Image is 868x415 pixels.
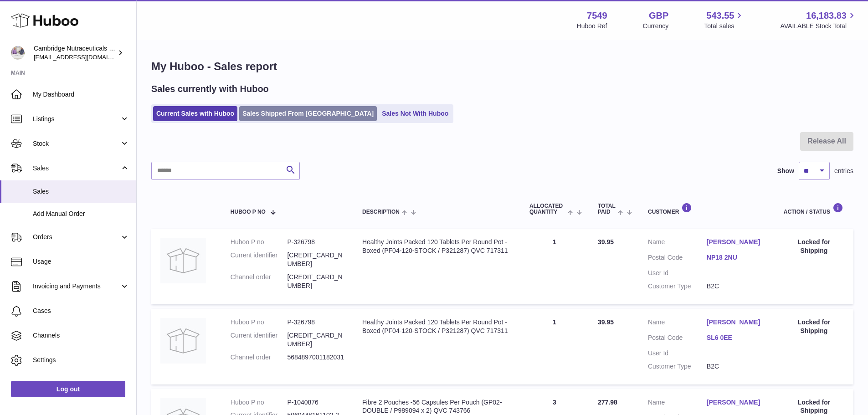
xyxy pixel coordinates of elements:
[834,167,853,175] span: entries
[33,115,120,123] span: Listings
[707,282,765,291] dd: B2C
[151,83,269,95] h2: Sales currently with Huboo
[598,238,614,246] span: 39.95
[780,10,857,31] a: 16,183.83 AVAILABLE Stock Total
[648,238,707,249] dt: Name
[33,356,129,364] span: Settings
[33,282,120,291] span: Invoicing and Payments
[33,90,129,99] span: My Dashboard
[33,307,129,315] span: Cases
[151,59,853,74] h1: My Huboo - Sales report
[33,233,120,241] span: Orders
[231,331,288,348] dt: Current identifier
[33,139,120,148] span: Stock
[598,203,616,215] span: Total paid
[806,10,847,22] span: 16,183.83
[598,318,614,326] span: 39.95
[287,273,344,290] dd: [CREDIT_CARD_NUMBER]
[287,398,344,407] dd: P-1040876
[33,257,129,266] span: Usage
[231,398,288,407] dt: Huboo P no
[33,164,120,173] span: Sales
[780,22,857,31] span: AVAILABLE Stock Total
[33,331,129,340] span: Channels
[648,333,707,344] dt: Postal Code
[707,398,765,407] a: [PERSON_NAME]
[704,10,745,31] a: 543.55 Total sales
[704,22,745,31] span: Total sales
[649,10,668,22] strong: GBP
[707,362,765,371] dd: B2C
[362,318,511,335] div: Healthy Joints Packed 120 Tablets Per Round Pot - Boxed (PF04-120-STOCK / P321287) QVC 717311
[784,238,844,255] div: Locked for Shipping
[231,353,288,362] dt: Channel order
[577,22,607,31] div: Huboo Ref
[784,203,844,215] div: Action / Status
[707,253,765,262] a: NP18 2NU
[784,318,844,335] div: Locked for Shipping
[643,22,669,31] div: Currency
[231,209,266,215] span: Huboo P no
[648,203,765,215] div: Customer
[287,331,344,348] dd: [CREDIT_CARD_NUMBER]
[648,349,707,358] dt: User Id
[707,238,765,246] a: [PERSON_NAME]
[648,362,707,371] dt: Customer Type
[239,106,377,121] a: Sales Shipped From [GEOGRAPHIC_DATA]
[598,399,617,406] span: 277.98
[287,238,344,246] dd: P-326798
[287,251,344,268] dd: [CREDIT_CARD_NUMBER]
[231,273,288,290] dt: Channel order
[34,44,116,61] div: Cambridge Nutraceuticals Ltd
[287,353,344,362] dd: 5684897001182031
[287,318,344,327] dd: P-326798
[153,106,237,121] a: Current Sales with Huboo
[231,318,288,327] dt: Huboo P no
[362,238,511,255] div: Healthy Joints Packed 120 Tablets Per Round Pot - Boxed (PF04-120-STOCK / P321287) QVC 717311
[777,167,794,175] label: Show
[160,318,206,364] img: no-photo.jpg
[520,309,589,384] td: 1
[34,53,134,61] span: [EMAIL_ADDRESS][DOMAIN_NAME]
[706,10,734,22] span: 543.55
[648,318,707,329] dt: Name
[11,381,125,397] a: Log out
[362,209,400,215] span: Description
[587,10,607,22] strong: 7549
[648,269,707,277] dt: User Id
[379,106,452,121] a: Sales Not With Huboo
[231,251,288,268] dt: Current identifier
[648,398,707,409] dt: Name
[231,238,288,246] dt: Huboo P no
[529,203,565,215] span: ALLOCATED Quantity
[33,210,129,218] span: Add Manual Order
[33,187,129,196] span: Sales
[520,229,589,304] td: 1
[160,238,206,283] img: no-photo.jpg
[11,46,25,60] img: internalAdmin-7549@internal.huboo.com
[648,253,707,264] dt: Postal Code
[707,318,765,327] a: [PERSON_NAME]
[707,333,765,342] a: SL6 0EE
[648,282,707,291] dt: Customer Type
